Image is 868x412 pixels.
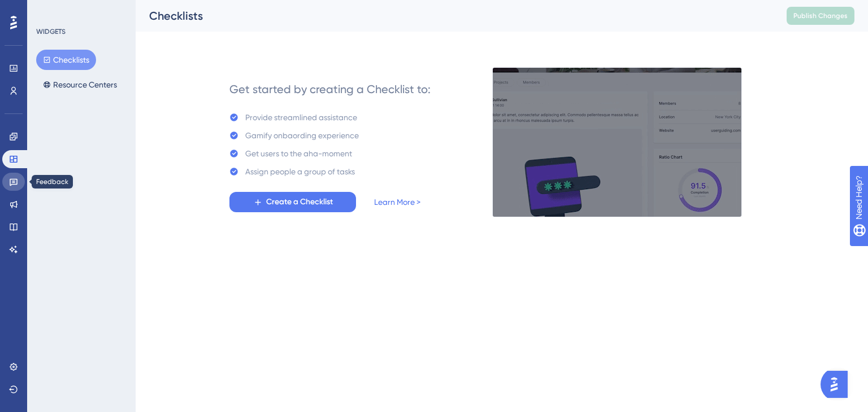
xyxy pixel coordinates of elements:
[229,192,356,212] button: Create a Checklist
[36,50,96,70] button: Checklists
[229,81,431,97] div: Get started by creating a Checklist to:
[492,67,742,217] img: e28e67207451d1beac2d0b01ddd05b56.gif
[787,7,854,25] button: Publish Changes
[149,8,758,24] div: Checklists
[36,74,124,95] button: Resource Centers
[821,367,854,401] iframe: UserGuiding AI Assistant Launcher
[245,129,359,142] div: Gamify onbaording experience
[36,27,66,36] div: WIDGETS
[266,195,333,209] span: Create a Checklist
[374,195,420,209] a: Learn More >
[245,147,352,160] div: Get users to the aha-moment
[27,3,71,16] span: Need Help?
[245,111,357,124] div: Provide streamlined assistance
[793,11,848,20] span: Publish Changes
[245,165,355,178] div: Assign people a group of tasks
